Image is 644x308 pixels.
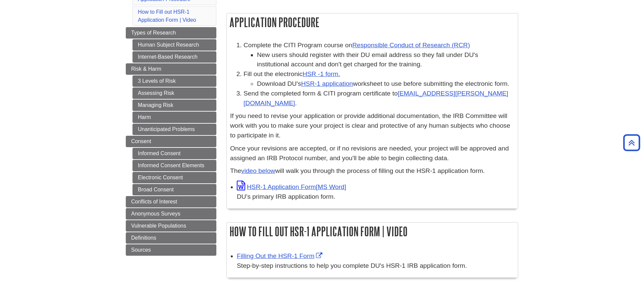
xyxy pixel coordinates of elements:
[244,89,515,108] li: Send the completed form & CITI program certificate to .
[237,261,515,271] div: Step-by-step instructions to help you complete DU's HSR-1 IRB application form.
[301,80,353,87] a: HSR-1 application
[132,100,216,111] a: Managing Risk
[257,50,515,70] li: New users should register with their DU email address so they fall under DU's institutional accou...
[244,41,515,69] li: Complete the CITI Program course on
[230,111,515,140] p: If you need to revise your application or provide additional documentation, the IRB Committee wil...
[227,223,518,240] h2: How to Fill out HSR-1 Application Form | Video
[126,208,216,220] a: Anonymous Surveys
[230,166,515,176] p: The will walk you through the process of filling out the HSR-1 application form.
[303,70,340,77] a: HSR -1 form.
[126,244,216,256] a: Sources
[237,183,346,190] a: Link opens in new window
[126,27,216,39] a: Types of Research
[352,42,470,49] a: Responsible Conduct of Research (RCR)
[244,69,515,89] li: Fill out the electronic
[132,172,216,183] a: Electronic Consent
[131,247,151,253] span: Sources
[132,112,216,123] a: Harm
[126,220,216,232] a: Vulnerable Populations
[126,136,216,147] a: Consent
[131,66,161,72] span: Risk & Harm
[131,235,156,241] span: Definitions
[126,196,216,207] a: Conflicts of Interest
[126,63,216,75] a: Risk & Harm
[131,138,151,144] span: Consent
[132,87,216,99] a: Assessing Risk
[132,124,216,135] a: Unanticipated Problems
[126,232,216,244] a: Definitions
[131,199,177,204] span: Conflicts of Interest
[241,167,275,174] a: video below
[131,30,176,36] span: Types of Research
[257,79,515,89] li: Download DU's worksheet to use before submitting the electronic form.
[132,160,216,171] a: Informed Consent Elements
[621,138,642,147] a: Back to Top
[244,90,508,107] a: [EMAIL_ADDRESS][PERSON_NAME][DOMAIN_NAME]
[131,223,186,229] span: Vulnerable Populations
[132,75,216,87] a: 3 Levels of Risk
[237,252,324,259] a: Link opens in new window
[132,148,216,159] a: Informed Consent
[132,51,216,63] a: Internet-Based Research
[237,192,515,202] div: DU's primary IRB application form.
[138,9,196,23] a: How to Fill out HSR-1 Application Form | Video
[132,184,216,195] a: Broad Consent
[227,13,518,31] h2: Application Procedure
[132,39,216,51] a: Human Subject Research
[230,144,515,163] p: Once your revisions are accepted, or if no revisions are needed, your project will be approved an...
[131,211,180,217] span: Anonymous Surveys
